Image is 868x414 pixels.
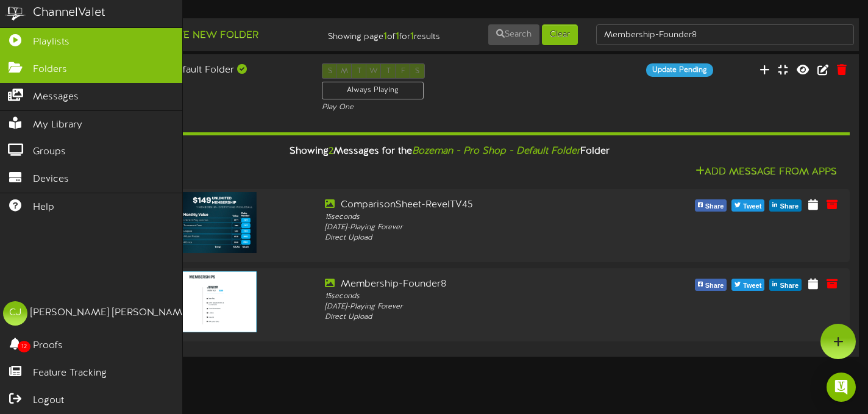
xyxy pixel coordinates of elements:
[731,279,764,291] button: Tweet
[695,279,727,291] button: Share
[703,279,727,293] span: Share
[33,366,107,380] span: Feature Tracking
[383,31,387,42] strong: 1
[410,31,414,42] strong: 1
[325,291,641,302] div: 15 seconds
[827,373,856,402] div: Open Intercom Messenger
[741,200,764,213] span: Tweet
[325,198,641,212] div: ComparisonSheet-RevelTV45
[777,200,801,213] span: Share
[33,394,64,408] span: Logout
[596,24,854,45] input: -- Search Folders by Name --
[33,173,69,187] span: Devices
[33,118,82,132] span: My Library
[325,277,641,291] div: Membership-Founder8
[33,35,69,49] span: Playlists
[488,24,539,45] button: Search
[33,339,63,353] span: Proofs
[33,63,67,77] span: Folders
[311,23,449,44] div: Showing page of for results
[322,82,424,99] div: Always Playing
[40,138,859,165] div: Showing Messages for the Folder
[149,192,257,253] img: fbe96c23-1fc0-4b2a-b903-d7697ca5a6a5.png
[542,24,578,45] button: Clear
[325,233,641,243] div: Direct Upload
[325,223,641,233] div: [DATE] - Playing Forever
[33,145,66,159] span: Groups
[30,306,191,320] div: [PERSON_NAME] [PERSON_NAME]
[769,279,802,291] button: Share
[3,301,27,326] div: CJ
[325,312,641,323] div: Direct Upload
[149,271,257,332] img: 4081378b-37cf-4a5a-9870-1e871d958857.png
[692,165,841,180] button: Add Message From Apps
[703,200,727,213] span: Share
[412,146,580,157] i: Bozeman - Pro Shop - Default Folder
[322,102,577,113] div: Play One
[141,28,262,43] button: Create New Folder
[769,199,802,212] button: Share
[695,199,727,212] button: Share
[731,199,764,212] button: Tweet
[396,31,399,42] strong: 1
[777,279,801,293] span: Share
[741,279,764,293] span: Tweet
[329,146,333,157] span: 2
[646,63,713,77] div: Update Pending
[33,201,54,215] span: Help
[33,90,79,104] span: Messages
[325,212,641,223] div: 15 seconds
[33,4,105,22] div: ChannelValet
[18,341,30,352] span: 12
[325,302,641,312] div: [DATE] - Playing Forever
